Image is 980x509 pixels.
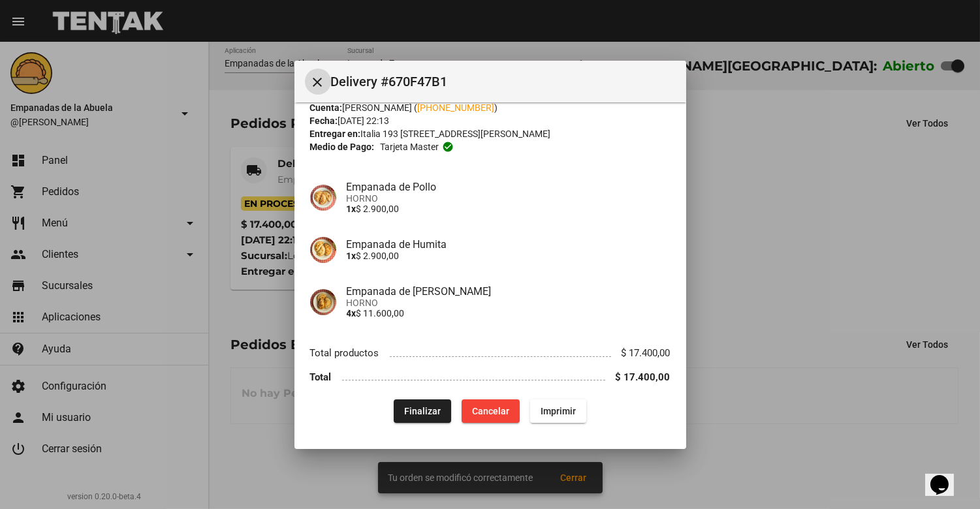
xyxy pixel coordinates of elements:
p: $ 11.600,00 [347,308,671,318]
span: Delivery #670F47B1 [331,71,676,92]
strong: Medio de Pago: [310,140,375,153]
span: HORNO [347,193,671,204]
img: 10349b5f-e677-4e10-aec3-c36b893dfd64.jpg [310,185,336,211]
h4: Empanada de Humita [347,238,671,251]
strong: Cuenta: [310,102,343,113]
button: Finalizar [394,399,451,423]
span: Imprimir [541,406,576,416]
strong: Entregar en: [310,129,361,139]
div: [PERSON_NAME] ( ) [310,101,671,114]
iframe: chat widget [925,457,967,496]
button: Cerrar [305,69,331,95]
div: Italia 193 [STREET_ADDRESS][PERSON_NAME] [310,127,671,140]
span: HORNO [347,298,671,308]
button: Cancelar [462,399,520,423]
span: Cancelar [472,406,509,416]
img: 75ad1656-f1a0-4b68-b603-a72d084c9c4d.jpg [310,237,336,263]
li: Total $ 17.400,00 [310,365,671,389]
img: f753fea7-0f09-41b3-9a9e-ddb84fc3b359.jpg [310,289,336,315]
p: $ 2.900,00 [347,204,671,214]
button: Imprimir [530,399,586,423]
h4: Empanada de Pollo [347,181,671,193]
mat-icon: Cerrar [310,74,326,90]
mat-icon: check_circle [442,141,454,153]
b: 1x [347,204,356,214]
h4: Empanada de [PERSON_NAME] [347,285,671,298]
span: Finalizar [404,406,441,416]
p: $ 2.900,00 [347,251,671,261]
b: 1x [347,251,356,261]
li: Total productos $ 17.400,00 [310,341,671,365]
strong: Fecha: [310,116,338,126]
div: [DATE] 22:13 [310,114,671,127]
span: Tarjeta master [380,140,439,153]
b: 4x [347,308,356,318]
a: [PHONE_NUMBER] [418,102,495,113]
